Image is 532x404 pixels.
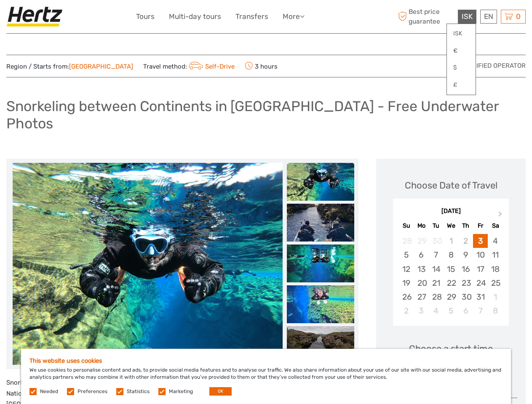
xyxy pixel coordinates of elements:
div: Tu [429,220,444,231]
a: € [447,43,476,58]
div: Choose Monday, October 27th, 2025 [414,290,429,304]
div: Choose Saturday, October 11th, 2025 [488,248,503,262]
div: Choose Sunday, November 2nd, 2025 [399,304,414,318]
span: 3 hours [245,60,278,72]
span: 0 [515,12,522,21]
span: Verified Operator [464,61,526,70]
span: Best price guarantee [396,7,456,26]
div: Choose Thursday, October 30th, 2025 [458,290,473,304]
div: Choose Thursday, November 6th, 2025 [458,304,473,318]
div: Choose Sunday, October 19th, 2025 [399,276,414,290]
div: Choose Wednesday, October 15th, 2025 [444,262,458,276]
div: Choose Wednesday, October 22nd, 2025 [444,276,458,290]
div: Choose Friday, October 31st, 2025 [473,290,488,304]
div: Choose Saturday, November 8th, 2025 [488,304,503,318]
div: Choose Sunday, October 5th, 2025 [399,248,414,262]
label: Statistics [127,388,150,395]
div: Choose Sunday, October 26th, 2025 [399,290,414,304]
a: More [283,11,305,23]
div: Choose Monday, October 6th, 2025 [414,248,429,262]
div: [DATE] [393,207,509,216]
img: b38d8be986544a669e657d121ea304ce_slider_thumbnail.jpeg [287,163,354,201]
a: $ [447,60,476,75]
div: Choose Friday, October 17th, 2025 [473,262,488,276]
div: We [444,220,458,231]
a: Self-Drive [187,63,235,70]
div: Choose Monday, October 13th, 2025 [414,262,429,276]
div: Choose Saturday, October 4th, 2025 [488,234,503,248]
div: Choose Monday, November 3rd, 2025 [414,304,429,318]
div: month 2025-10 [396,234,506,318]
a: Transfers [235,11,268,23]
div: Not available Sunday, September 28th, 2025 [399,234,414,248]
div: We use cookies to personalise content and ads, to provide social media features and to analyse ou... [21,349,511,404]
span: Region / Starts from: [6,62,133,71]
label: Preferences [78,388,107,395]
div: Choose Friday, October 24th, 2025 [473,276,488,290]
button: OK [209,387,232,396]
img: b38d8be986544a669e657d121ea304ce_main_slider.jpeg [13,163,282,365]
div: Choose Thursday, October 9th, 2025 [458,248,473,262]
h5: This website uses cookies [29,357,503,364]
div: Sa [488,220,503,231]
img: d3b40e0a1dc4474ab9091fe43cc555a5_slider_thumbnail.jpeg [287,326,354,364]
span: Travel method: [143,60,235,72]
p: We're away right now. Please check back later! [12,15,95,21]
img: 4025e2a855994a03953698f081b64217_slider_thumbnail.jpeg [287,245,354,282]
div: Choose Tuesday, October 14th, 2025 [429,262,444,276]
div: Choose Thursday, October 23rd, 2025 [458,276,473,290]
div: Choose Friday, October 3rd, 2025 [473,234,488,248]
div: EN [480,10,497,24]
a: Multi-day tours [169,11,221,23]
div: Choose Friday, October 10th, 2025 [473,248,488,262]
div: Mo [414,220,429,231]
div: Choose Monday, October 20th, 2025 [414,276,429,290]
div: Th [458,220,473,231]
div: Fr [473,220,488,231]
div: Choose Friday, November 7th, 2025 [473,304,488,318]
div: Choose Tuesday, October 7th, 2025 [429,248,444,262]
img: ec458f9b74944b7aa115685f463d0572_slider_thumbnail.jpeg [287,204,354,242]
div: Choose Tuesday, October 28th, 2025 [429,290,444,304]
label: Marketing [169,388,193,395]
a: ISK [447,26,476,41]
a: [GEOGRAPHIC_DATA] [69,63,133,70]
div: Choose Wednesday, October 29th, 2025 [444,290,458,304]
label: Needed [40,388,58,395]
div: Not available Monday, September 29th, 2025 [414,234,429,248]
div: Choose Wednesday, November 5th, 2025 [444,304,458,318]
div: Choose Tuesday, October 21st, 2025 [429,276,444,290]
img: b29f87f7b6b04ba09ae33d7a6888791c_slider_thumbnail.jpeg [287,285,354,323]
div: Choose Thursday, October 16th, 2025 [458,262,473,276]
div: Not available Wednesday, October 1st, 2025 [444,234,458,248]
div: Su [399,220,414,231]
a: Tours [136,11,155,23]
div: Choose Sunday, October 12th, 2025 [399,262,414,276]
button: Next Month [495,209,508,223]
button: Open LiveChat chat widget [97,13,107,23]
img: Hertz [6,6,66,27]
h1: Snorkeling between Continents in [GEOGRAPHIC_DATA] - Free Underwater Photos [6,98,526,132]
a: £ [447,77,476,93]
div: Choose Date of Travel [405,179,497,192]
div: Choose Saturday, October 18th, 2025 [488,262,503,276]
div: Not available Tuesday, September 30th, 2025 [429,234,444,248]
div: Choose Wednesday, October 8th, 2025 [444,248,458,262]
span: Choose a start time [409,342,493,355]
div: Choose Saturday, October 25th, 2025 [488,276,503,290]
div: Not available Thursday, October 2nd, 2025 [458,234,473,248]
div: Choose Tuesday, November 4th, 2025 [429,304,444,318]
span: ISK [462,12,473,21]
div: Choose Saturday, November 1st, 2025 [488,290,503,304]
